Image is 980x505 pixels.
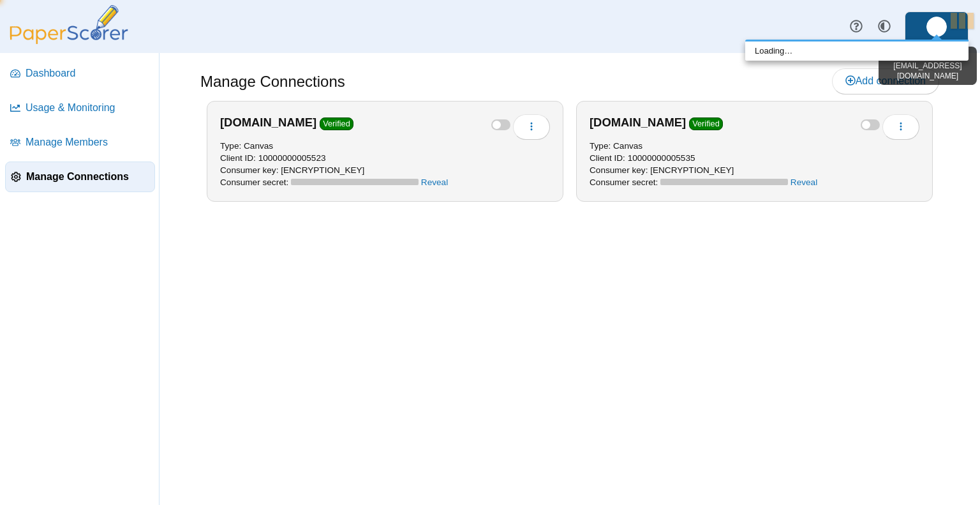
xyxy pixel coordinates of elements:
[26,66,150,80] span: Dashboard
[5,162,155,192] a: Manage Connections
[689,117,724,130] span: Verified
[5,127,155,158] a: Manage Members
[5,35,133,46] a: PaperScorer
[590,140,919,188] div: Type: Canvas Client ID: 10000000005535 Consumer key: [ENCRYPTION_KEY] Consumer secret:
[220,116,316,129] b: [DOMAIN_NAME]
[590,116,686,129] b: [DOMAIN_NAME]
[791,177,817,187] a: Reveal
[926,17,947,37] img: ps.Cr07iTQyhowsecUX
[320,117,354,130] span: Verified
[905,11,969,42] a: ps.Cr07iTQyhowsecUX
[5,5,133,44] img: PaperScorer
[421,177,448,187] a: Reveal
[26,101,150,115] span: Usage & Monitoring
[832,68,939,94] a: Add connection
[5,58,155,89] a: Dashboard
[220,140,550,188] div: Type: Canvas Client ID: 10000000005523 Consumer key: [ENCRYPTION_KEY] Consumer secret:
[26,170,149,184] span: Manage Connections
[845,75,926,86] span: Add connection
[200,71,345,93] h1: Manage Connections
[5,93,155,123] a: Usage & Monitoring
[745,41,969,61] div: Loading…
[26,135,150,149] span: Manage Members
[879,47,977,85] div: [PERSON_NAME] [EMAIL_ADDRESS][DOMAIN_NAME]
[926,17,947,37] span: Chris Howatt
